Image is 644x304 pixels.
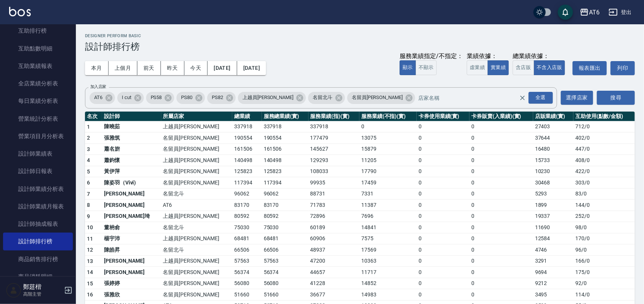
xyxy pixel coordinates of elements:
td: 11387 [359,200,417,211]
td: 56374 [232,267,262,278]
div: I cut [117,92,144,104]
td: 名留員[PERSON_NAME] [161,143,232,155]
td: 0 [469,255,533,267]
td: 1899 [533,200,573,211]
td: 董枘俞 [102,222,161,233]
button: 不含入店販 [534,60,565,75]
td: 75030 [232,222,262,233]
td: 0 [417,222,469,233]
th: 互助使用(點數/金額) [573,112,635,121]
a: 設計師業績表 [3,145,73,162]
h2: Designer Perform Basic [85,33,635,38]
td: 名留員[PERSON_NAME] [161,177,232,189]
td: 4746 [533,244,573,256]
button: 報表匯出 [573,61,607,75]
button: 本月 [85,61,109,75]
td: 190554 [262,132,309,144]
td: 3495 [533,289,573,301]
td: 60189 [309,222,360,233]
td: 0 [417,200,469,211]
span: 9 [87,213,90,219]
td: 0 [417,155,469,166]
button: 列印 [611,61,635,75]
button: 顯示 [400,60,416,75]
input: 店家名稱 [416,91,532,104]
span: AT6 [90,94,107,101]
td: 140498 [262,155,309,166]
td: 11717 [359,267,417,278]
button: 上個月 [109,61,137,75]
td: 張雅筑 [102,132,161,144]
td: 337918 [232,121,262,132]
td: 66506 [232,244,262,256]
td: 80592 [232,211,262,222]
td: 48937 [309,244,360,256]
span: 2 [87,135,90,141]
td: 16480 [533,143,573,155]
td: 129293 [309,155,360,166]
span: PS82 [207,94,228,101]
td: 10230 [533,166,573,177]
td: 0 [417,267,469,278]
td: 422 / 0 [573,166,635,177]
td: 41228 [309,278,360,289]
td: 0 [417,143,469,155]
td: [PERSON_NAME] [102,255,161,267]
td: 陳姿羽（Vivi) [102,177,161,189]
span: 8 [87,202,90,208]
td: 37644 [533,132,573,144]
a: 設計師業績月報表 [3,198,73,215]
td: 0 [469,177,533,189]
th: 卡券使用業績(實) [417,112,469,121]
div: 名留員[PERSON_NAME] [347,92,415,104]
td: 17569 [359,244,417,256]
span: I cut [117,94,136,101]
div: 全選 [529,92,553,104]
td: 72896 [309,211,360,222]
td: 56080 [262,278,309,289]
td: 96062 [262,188,309,200]
a: 設計師業績分析表 [3,180,73,198]
td: 56080 [232,278,262,289]
td: 161506 [262,143,309,155]
td: 0 [469,267,533,278]
td: 66506 [262,244,309,256]
td: 303 / 0 [573,177,635,189]
th: 設計師 [102,112,161,121]
td: 88731 [309,188,360,200]
td: 0 [359,121,417,132]
td: 11205 [359,155,417,166]
span: 6 [87,180,90,186]
td: 0 [417,278,469,289]
button: 選擇店家 [561,91,594,105]
span: 13 [87,258,93,264]
span: 7 [87,191,90,197]
td: 11690 [533,222,573,233]
td: 161506 [232,143,262,155]
td: 0 [417,166,469,177]
span: 15 [87,280,93,287]
td: 上越員[PERSON_NAME] [161,155,232,166]
td: 0 [469,211,533,222]
td: 0 [417,211,469,222]
div: 名留北斗 [308,92,345,104]
td: 166 / 0 [573,255,635,267]
td: [PERSON_NAME] [102,267,161,278]
td: 57563 [262,255,309,267]
td: 名留北斗 [161,188,232,200]
td: 402 / 0 [573,132,635,144]
div: PS58 [146,92,175,104]
th: 店販業績(實) [533,112,573,121]
td: 68481 [262,233,309,244]
td: 0 [469,289,533,301]
img: Logo [9,7,31,16]
div: 服務業績指定/不指定： [400,52,463,60]
td: 名留員[PERSON_NAME] [161,267,232,278]
td: 14841 [359,222,417,233]
td: 名留北斗 [161,222,232,233]
span: 名留員[PERSON_NAME] [347,94,407,101]
td: 9694 [533,267,573,278]
button: 含店販 [513,60,534,75]
button: AT6 [577,5,603,20]
td: 71783 [309,200,360,211]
